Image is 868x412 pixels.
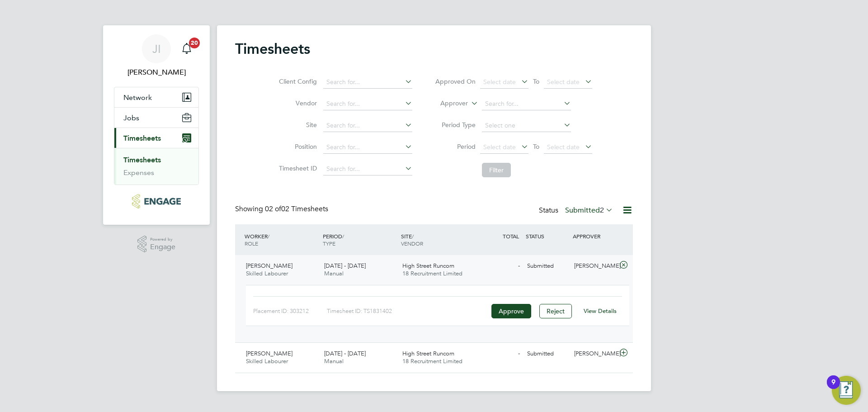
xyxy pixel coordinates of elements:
input: Search for... [323,163,412,175]
span: [DATE] - [DATE] [324,262,366,270]
span: Skilled Labourer [246,270,288,277]
div: Timesheet ID: TS1831402 [327,304,489,318]
span: Engage [150,243,175,251]
div: SITE [399,228,477,251]
div: WORKER [242,228,321,251]
div: STATUS [524,228,571,244]
input: Search for... [482,98,571,110]
span: 02 Timesheets [265,204,328,213]
img: legacie-logo-retina.png [132,194,180,208]
span: Manual [324,270,344,277]
nav: Main navigation [103,25,210,225]
span: / [342,232,344,240]
span: TOTAL [503,232,519,240]
span: High Street Runcorn [402,350,454,357]
input: Search for... [323,76,412,89]
div: 9 [831,382,835,394]
a: View Details [584,307,617,315]
label: Submitted [565,206,613,215]
div: Submitted [524,259,571,274]
span: To [530,76,542,87]
button: Jobs [114,108,198,128]
label: Period Type [435,121,476,129]
div: Placement ID: 303212 [253,304,327,318]
span: [DATE] - [DATE] [324,350,366,357]
span: 20 [189,38,200,48]
span: Select date [547,143,580,151]
span: Powered by [150,236,175,243]
label: Timesheet ID [276,164,317,172]
span: / [412,232,414,240]
span: [PERSON_NAME] [246,350,292,357]
label: Vendor [276,99,317,107]
label: Position [276,142,317,151]
div: Submitted [524,346,571,361]
div: APPROVER [571,228,618,244]
a: Timesheets [123,156,161,164]
span: Select date [483,143,516,151]
div: Timesheets [114,148,198,185]
input: Search for... [323,141,412,154]
span: ROLE [245,240,258,247]
div: PERIOD [321,228,399,251]
label: Approved On [435,77,476,85]
h2: Timesheets [235,40,310,58]
span: / [268,232,269,240]
span: 2 [600,206,604,215]
span: Select date [547,78,580,86]
label: Approver [427,99,468,108]
button: Filter [482,163,511,177]
span: Jobs [123,114,139,122]
span: Timesheets [123,134,161,142]
button: Timesheets [114,128,198,148]
button: Open Resource Center, 9 new notifications [832,376,861,405]
span: High Street Runcorn [402,262,454,270]
input: Select one [482,119,571,132]
div: Status [539,204,615,217]
span: 18 Recruitment Limited [402,357,462,365]
span: Network [123,93,152,102]
div: - [476,259,524,274]
span: VENDOR [401,240,423,247]
div: [PERSON_NAME] [571,346,618,361]
span: 02 of [265,204,281,213]
div: [PERSON_NAME] [571,259,618,274]
div: - [476,346,524,361]
span: Skilled Labourer [246,357,288,365]
span: 18 Recruitment Limited [402,270,462,277]
span: [PERSON_NAME] [246,262,292,270]
span: Select date [483,78,516,86]
input: Search for... [323,119,412,132]
span: Manual [324,357,344,365]
span: Jack Isherwood [114,67,199,78]
button: Network [114,87,198,107]
button: Approve [491,304,531,318]
label: Period [435,142,476,151]
input: Search for... [323,98,412,110]
label: Site [276,121,317,129]
a: Go to home page [114,194,199,208]
button: Reject [539,304,572,318]
span: To [530,141,542,152]
span: JI [152,43,161,55]
label: Client Config [276,77,317,85]
a: Expenses [123,168,154,177]
span: TYPE [323,240,335,247]
a: JI[PERSON_NAME] [114,34,199,78]
a: Powered byEngage [137,236,176,253]
a: 20 [178,34,196,63]
div: Showing [235,204,330,214]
